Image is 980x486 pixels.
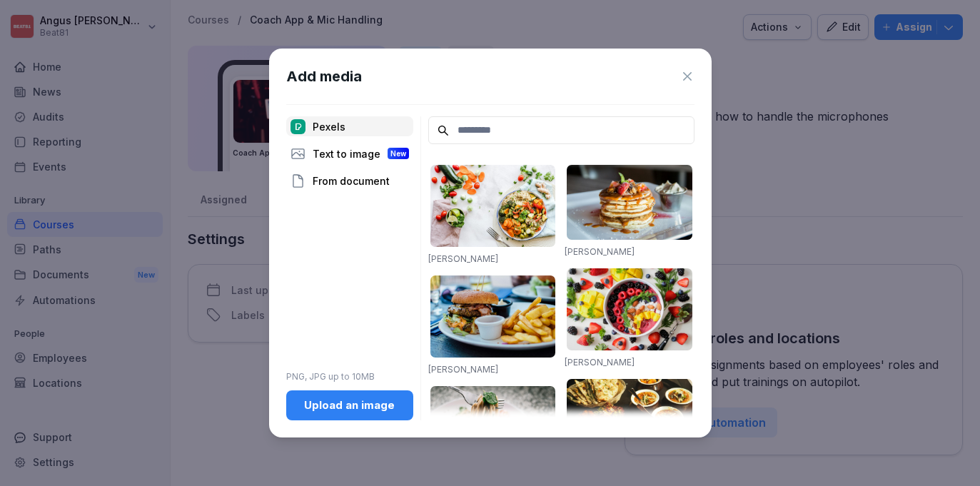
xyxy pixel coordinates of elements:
[567,268,692,350] img: pexels-photo-1099680.jpeg
[428,253,498,264] a: [PERSON_NAME]
[430,165,556,247] img: pexels-photo-1640777.jpeg
[388,148,409,159] div: New
[286,116,413,136] div: Pexels
[298,398,402,413] div: Upload an image
[286,66,362,87] h1: Add media
[565,357,635,368] a: [PERSON_NAME]
[430,275,556,358] img: pexels-photo-70497.jpeg
[286,390,413,420] button: Upload an image
[286,143,413,163] div: Text to image
[428,364,498,375] a: [PERSON_NAME]
[291,119,305,134] img: pexels.png
[286,370,413,383] p: PNG, JPG up to 10MB
[565,246,635,257] a: [PERSON_NAME]
[567,379,692,447] img: pexels-photo-958545.jpeg
[286,171,413,191] div: From document
[567,165,692,240] img: pexels-photo-376464.jpeg
[430,386,556,468] img: pexels-photo-1279330.jpeg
